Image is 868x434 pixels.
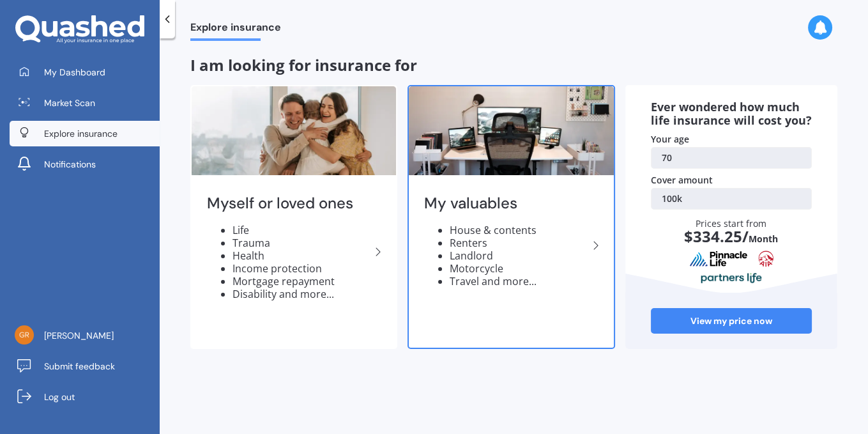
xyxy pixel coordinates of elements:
[10,121,160,146] a: Explore insurance
[758,251,773,267] img: aia
[10,151,160,177] a: Notifications
[190,21,281,38] span: Explore insurance
[15,325,34,345] img: 198511ad4881788af653216834e389bf
[44,391,75,403] span: Log out
[10,59,160,85] a: My Dashboard
[44,360,115,373] span: Submit feedback
[44,127,118,140] span: Explore insurance
[450,224,588,236] li: House & contents
[10,323,160,348] a: [PERSON_NAME]
[450,249,588,262] li: Landlord
[44,329,114,342] span: [PERSON_NAME]
[651,147,812,169] a: 70
[651,188,812,210] a: 100k
[409,86,613,175] img: My valuables
[232,236,370,249] li: Trauma
[232,262,370,275] li: Income protection
[424,194,588,213] h2: My valuables
[450,262,588,275] li: Motorcycle
[207,194,370,213] h2: Myself or loved ones
[232,275,370,288] li: Mortgage repayment
[44,66,105,79] span: My Dashboard
[450,275,588,288] li: Travel and more...
[651,133,812,146] div: Your age
[651,308,812,334] a: View my price now
[232,224,370,236] li: Life
[749,233,778,245] span: Month
[44,158,96,171] span: Notifications
[190,54,417,75] span: I am looking for insurance for
[450,236,588,249] li: Renters
[232,249,370,262] li: Health
[651,217,812,274] div: Prices start from
[44,97,95,109] span: Market Scan
[192,86,396,175] img: Myself or loved ones
[10,353,160,379] a: Submit feedback
[232,288,370,300] li: Disability and more...
[651,100,812,128] div: Ever wondered how much life insurance will cost you?
[10,90,160,116] a: Market Scan
[651,174,812,187] div: Cover amount
[689,251,748,267] img: pinnacle
[701,272,762,284] img: partnersLife
[10,384,160,410] a: Log out
[684,226,749,247] span: $ 334.25 /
